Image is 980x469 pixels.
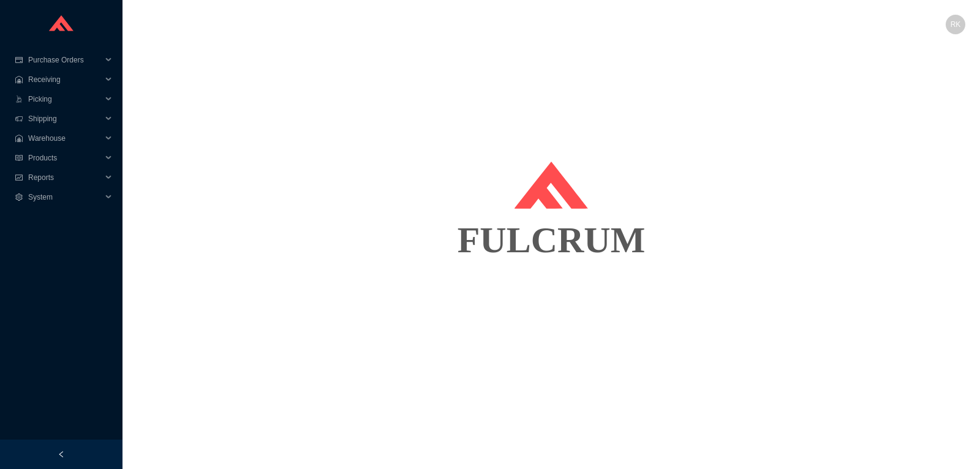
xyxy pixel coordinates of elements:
[58,451,65,458] span: left
[28,89,102,109] span: Picking
[28,187,102,207] span: System
[28,129,102,148] span: Warehouse
[28,109,102,129] span: Shipping
[15,193,23,201] span: setting
[28,70,102,89] span: Receiving
[28,148,102,168] span: Products
[28,168,102,187] span: Reports
[15,56,23,64] span: credit-card
[951,15,961,34] span: RK
[15,174,23,181] span: fund
[15,154,23,162] span: read
[28,50,102,70] span: Purchase Orders
[137,209,965,271] div: FULCRUM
